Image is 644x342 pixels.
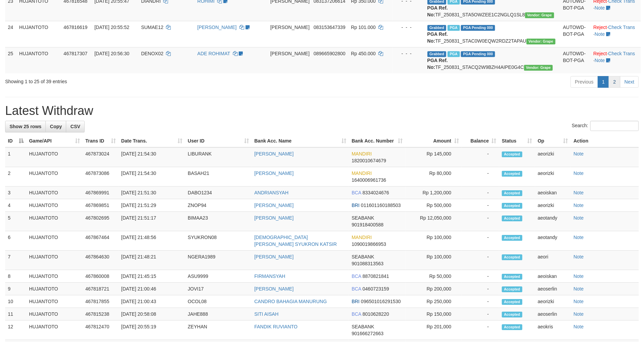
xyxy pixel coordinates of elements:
[461,51,495,57] span: PGA Pending
[64,25,87,30] span: 467816619
[608,25,635,30] a: Check Trans
[352,273,361,279] span: BCA
[572,121,639,131] label: Search:
[535,199,571,212] td: aeorizki
[254,273,285,279] a: FIRMANSYAH
[595,58,605,63] a: Note
[425,21,561,47] td: TF_250831_STAC0W0EQW2RDZ2TAPAU
[535,308,571,321] td: aeoserlin
[405,251,462,270] td: Rp 100,000
[574,203,584,208] a: Note
[26,283,83,295] td: HUJANTOTO
[502,215,522,221] span: Accepted
[185,321,252,340] td: ZEYHAN
[197,51,230,56] a: ADE ROHIMAT
[26,187,83,199] td: HUJANTOTO
[535,167,571,187] td: aeorizki
[16,21,61,47] td: HUJANTOTO
[185,167,252,187] td: BASAH21
[499,135,535,147] th: Status: activate to sort column ascending
[524,65,553,71] span: Vendor URL: https://settle31.1velocity.biz
[425,47,561,73] td: TF_250831_STACQ2W9BZH4AIPE0G4C
[5,308,26,321] td: 11
[595,5,605,11] a: Note
[428,58,448,70] b: PGA Ref. No:
[595,31,605,37] a: Note
[405,199,462,212] td: Rp 500,000
[5,295,26,308] td: 10
[185,270,252,283] td: ASU9999
[83,321,118,340] td: 467812470
[185,251,252,270] td: NGERA1989
[351,51,376,56] span: Rp 450.000
[462,321,499,340] td: -
[405,167,462,187] td: Rp 80,000
[405,295,462,308] td: Rp 250,000
[26,321,83,340] td: HUJANTOTO
[352,203,360,208] span: BRI
[352,170,372,176] span: MANDIRI
[574,286,584,292] a: Note
[405,147,462,167] td: Rp 145,000
[352,241,386,247] span: Copy 1090019866953 to clipboard
[405,270,462,283] td: Rp 50,000
[352,324,374,329] span: SEABANK
[609,76,620,88] a: 2
[95,25,129,30] span: [DATE] 20:55:52
[590,121,639,131] input: Search:
[428,5,448,17] b: PGA Ref. No:
[571,76,598,88] a: Previous
[5,283,26,295] td: 9
[118,231,185,251] td: [DATE] 21:48:56
[352,286,361,292] span: BCA
[118,283,185,295] td: [DATE] 21:00:46
[185,147,252,167] td: LIBURANK
[83,212,118,231] td: 467802695
[5,104,639,118] h1: Latest Withdraw
[118,308,185,321] td: [DATE] 20:58:08
[462,231,499,251] td: -
[574,235,584,240] a: Note
[405,187,462,199] td: Rp 1,200,000
[141,51,163,56] span: DENOX02
[352,158,386,163] span: Copy 1820010674679 to clipboard
[141,25,163,30] span: SUMAE12
[26,231,83,251] td: HUJANTOTO
[405,308,462,321] td: Rp 150,000
[535,212,571,231] td: aeotandy
[593,25,607,30] a: Reject
[185,283,252,295] td: JOVI17
[26,308,83,321] td: HUJANTOTO
[10,124,41,129] span: Show 25 rows
[574,215,584,221] a: Note
[5,231,26,251] td: 6
[5,270,26,283] td: 8
[83,199,118,212] td: 467869851
[525,12,554,18] span: Vendor URL: https://settle31.1velocity.biz
[185,295,252,308] td: OCOL08
[405,212,462,231] td: Rp 12,050,000
[462,270,499,283] td: -
[574,170,584,176] a: Note
[535,231,571,251] td: aeotandy
[64,51,87,56] span: 467817307
[185,212,252,231] td: BIMAA23
[363,311,389,317] span: Copy 8010628220 to clipboard
[314,25,346,30] span: Copy 083153647339 to clipboard
[405,283,462,295] td: Rp 200,000
[535,135,571,147] th: Op: activate to sort column ascending
[363,273,389,279] span: Copy 8870821841 to clipboard
[462,135,499,147] th: Balance: activate to sort column ascending
[197,25,237,30] a: [PERSON_NAME]
[254,215,294,221] a: [PERSON_NAME]
[502,171,522,177] span: Accepted
[502,274,522,280] span: Accepted
[26,251,83,270] td: HUJANTOTO
[574,190,584,195] a: Note
[574,324,584,329] a: Note
[448,51,460,57] span: Marked by aeokris
[83,251,118,270] td: 467864630
[83,295,118,308] td: 467817855
[270,51,310,56] span: [PERSON_NAME]
[118,135,185,147] th: Date Trans.: activate to sort column ascending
